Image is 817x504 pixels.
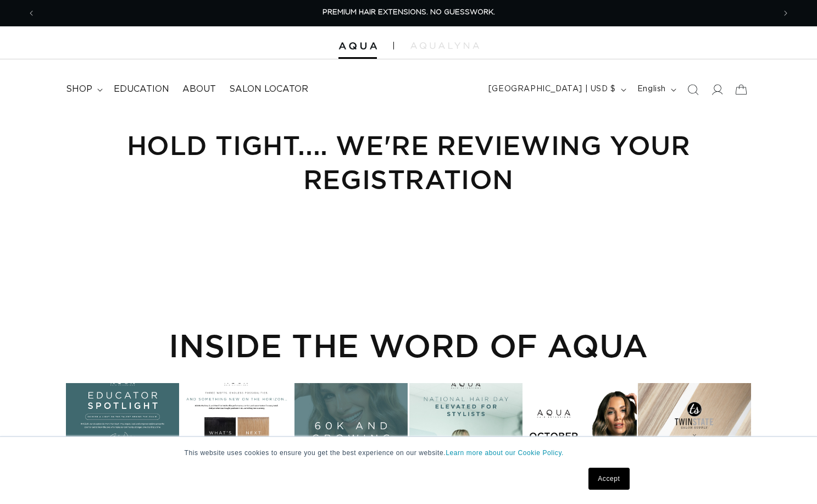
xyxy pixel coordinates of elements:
[66,84,92,95] span: shop
[229,84,308,95] span: Salon Locator
[66,128,751,197] h1: Hold Tight.... we're reviewing your Registration
[588,468,629,490] a: Accept
[338,42,377,50] img: Aqua Hair Extensions
[409,383,523,496] div: Instagram post opens in a popup
[524,383,637,496] div: Instagram post opens in a popup
[774,3,798,24] button: Next announcement
[59,77,107,102] summary: shop
[19,3,43,24] button: Previous announcement
[631,79,681,100] button: English
[681,77,705,102] summary: Search
[180,383,293,496] div: Instagram post opens in a popup
[114,84,169,95] span: Education
[294,383,408,496] div: Instagram post opens in a popup
[223,77,315,102] a: Salon Locator
[488,84,616,95] span: [GEOGRAPHIC_DATA] | USD $
[637,84,666,95] span: English
[446,449,564,457] a: Learn more about our Cookie Policy.
[182,84,216,95] span: About
[410,42,479,49] img: aqualyna.com
[176,77,223,102] a: About
[66,383,179,496] div: Instagram post opens in a popup
[107,77,176,102] a: Education
[482,79,631,100] button: [GEOGRAPHIC_DATA] | USD $
[185,448,633,458] p: This website uses cookies to ensure you get the best experience on our website.
[66,326,751,364] h2: INSIDE THE WORD OF AQUA
[638,383,751,496] div: Instagram post opens in a popup
[323,9,495,16] span: PREMIUM HAIR EXTENSIONS. NO GUESSWORK.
